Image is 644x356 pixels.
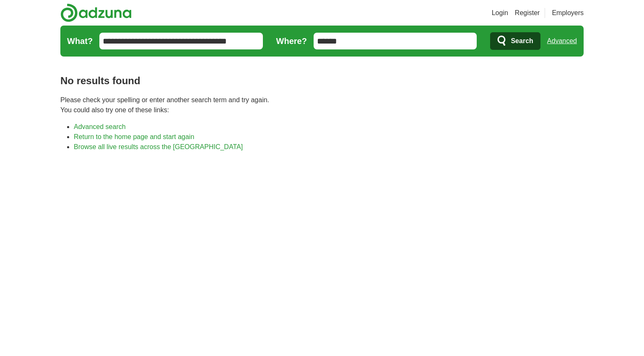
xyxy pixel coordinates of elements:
button: Search [490,32,540,50]
a: Register [515,8,540,18]
img: Adzuna logo [60,3,132,22]
a: Advanced [547,33,577,49]
a: Return to the home page and start again [74,133,194,140]
a: Login [492,8,508,18]
label: Where? [276,35,307,47]
label: What? [67,35,93,47]
span: Search [511,33,533,49]
h1: No results found [60,73,584,88]
a: Advanced search [74,123,126,130]
a: Browse all live results across the [GEOGRAPHIC_DATA] [74,143,243,150]
a: Employers [552,8,584,18]
p: Please check your spelling or enter another search term and try again. You could also try one of ... [60,95,584,115]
